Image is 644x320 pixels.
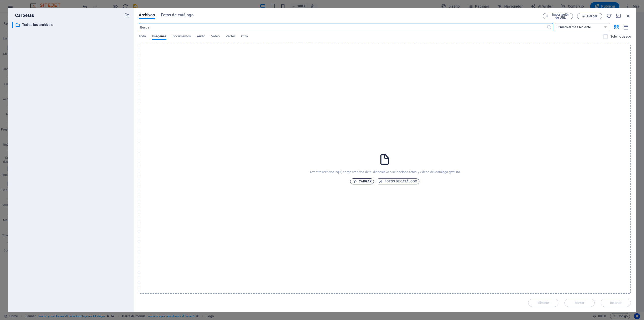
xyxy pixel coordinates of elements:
[376,178,419,184] button: Fotos de catálogo
[587,15,597,18] span: Cargar
[378,178,417,184] span: Fotos de catálogo
[12,12,34,19] p: Carpetas
[172,33,191,40] span: Documentos
[12,22,13,28] div: ​
[352,178,372,184] span: Cargar
[22,22,120,28] p: Todos los archivos
[124,13,130,18] i: Crear carpeta
[211,33,219,40] span: Video
[606,13,612,19] i: Volver a cargar
[139,23,547,31] input: Buscar
[577,13,602,19] button: Cargar
[543,13,573,19] button: Importación de URL
[550,13,571,19] span: Importación de URL
[616,13,621,19] i: Minimizar
[226,33,235,40] span: Vector
[350,178,374,184] button: Cargar
[152,33,166,40] span: Imágenes
[139,33,146,40] span: Todo
[241,33,247,40] span: Otro
[197,33,205,40] span: Audio
[161,12,194,18] span: Fotos de catálogo
[310,170,460,174] p: Arrastra archivos aquí, carga archivos de tu dispositivo o selecciona fotos y vídeos del catálogo...
[139,12,155,18] span: Archivos
[625,13,631,19] i: Cerrar
[610,34,631,39] p: Solo muestra los archivos que no están usándose en el sitio web. Los archivos añadidos durante es...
